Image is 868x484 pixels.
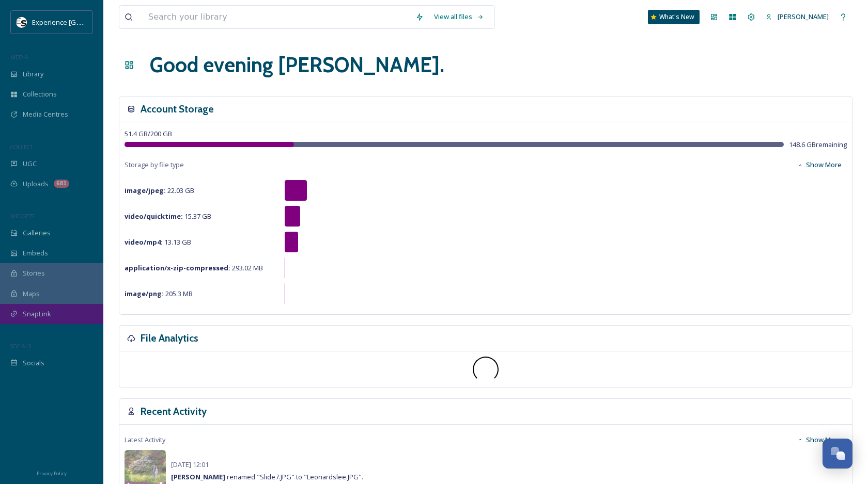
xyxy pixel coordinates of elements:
[10,53,28,61] span: MEDIA
[23,268,45,278] span: Stories
[23,179,49,189] span: Uploads
[792,430,847,450] button: Show More
[23,309,51,319] span: SnapLink
[23,159,37,169] span: UGC
[789,140,847,150] span: 148.6 GB remaining
[125,186,194,195] span: 22.03 GB
[823,439,853,469] button: Open Chat
[171,460,209,469] span: [DATE] 12:01
[23,248,48,258] span: Embeds
[23,228,51,238] span: Galleries
[125,212,211,221] span: 15.37 GB
[125,237,163,247] strong: video/mp4 :
[429,7,489,27] a: View all files
[150,50,444,80] h1: Good evening [PERSON_NAME] .
[125,212,183,221] strong: video/quicktime :
[23,69,43,79] span: Library
[761,7,834,27] a: [PERSON_NAME]
[141,331,198,346] h3: File Analytics
[141,404,207,419] h3: Recent Activity
[10,342,31,350] span: SOCIALS
[171,472,225,481] strong: [PERSON_NAME]
[37,470,67,477] span: Privacy Policy
[125,435,165,445] span: Latest Activity
[23,109,68,119] span: Media Centres
[125,289,193,298] span: 205.3 MB
[792,155,847,175] button: Show More
[10,212,34,220] span: WIDGETS
[23,289,40,299] span: Maps
[125,289,164,298] strong: image/png :
[171,472,363,481] span: renamed "Slide7.JPG" to "Leonardslee.JPG".
[125,263,263,272] span: 293.02 MB
[778,12,829,21] span: [PERSON_NAME]
[37,466,67,479] a: Privacy Policy
[10,143,33,151] span: COLLECT
[125,160,184,170] span: Storage by file type
[125,129,172,138] span: 51.4 GB / 200 GB
[141,102,214,117] h3: Account Storage
[648,10,700,24] a: What's New
[125,186,166,195] strong: image/jpeg :
[125,263,230,272] strong: application/x-zip-compressed :
[32,17,134,27] span: Experience [GEOGRAPHIC_DATA]
[143,6,410,28] input: Search your library
[54,180,69,188] div: 681
[17,17,27,27] img: WSCC%20ES%20Socials%20Icon%20-%20Secondary%20-%20Black.jpg
[23,358,44,368] span: Socials
[125,237,191,247] span: 13.13 GB
[23,89,57,99] span: Collections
